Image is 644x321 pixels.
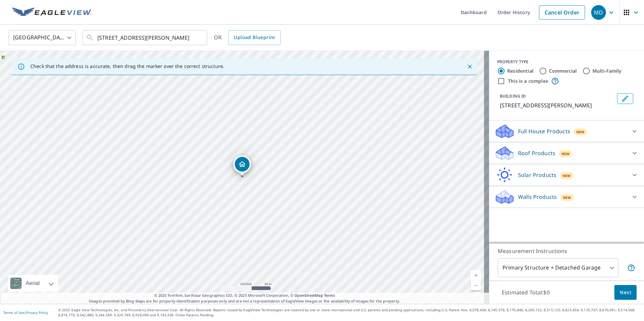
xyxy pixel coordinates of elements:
[500,93,526,99] p: BUILDING ID
[471,270,481,280] a: Current Level 17, Zoom In
[498,258,618,277] div: Primary Structure + Detached Garage
[58,308,641,318] p: © 2025 Eagle View Technologies, Inc. and Pictometry International Corp. All Rights Reserved. Repo...
[26,310,48,315] a: Privacy Policy
[12,7,92,17] img: EV Logo
[518,171,556,179] p: Solar Products
[8,28,76,47] div: [GEOGRAPHIC_DATA]
[3,311,48,315] p: |
[24,275,42,292] div: Aerial
[8,275,58,292] div: Aerial
[214,30,281,45] div: OR
[228,30,280,45] a: Upload Blueprint
[617,93,633,104] button: Edit building 1
[562,173,571,178] span: New
[324,293,335,298] a: Terms
[30,63,224,69] p: Check that the address is accurate, then drag the marker over the correct structure.
[494,145,639,161] div: Roof ProductsNew
[471,280,481,290] a: Current Level 17, Zoom Out
[508,78,548,84] label: This is a complex
[294,293,323,298] a: OpenStreetMap
[563,195,571,200] span: New
[561,151,570,156] span: New
[154,293,335,298] span: © 2025 TomTom, Earthstar Geographics SIO, © 2025 Microsoft Corporation, ©
[507,68,534,74] label: Residential
[627,264,635,272] span: Your report will include the primary structure and a detached garage if one exists.
[496,285,555,300] p: Estimated Total: $0
[497,59,636,65] div: PROPERTY TYPE
[549,68,577,74] label: Commercial
[465,62,474,71] button: Close
[498,247,635,255] p: Measurement Instructions
[233,155,251,176] div: Dropped pin, building 1, Residential property, 1613 S Frederick Dr Sioux Falls, SD 57105
[494,189,639,205] div: Walls ProductsNew
[500,101,614,109] p: [STREET_ADDRESS][PERSON_NAME]
[3,310,24,315] a: Terms of Use
[518,127,570,135] p: Full House Products
[620,288,631,297] span: Next
[592,68,622,74] label: Multi-Family
[97,28,193,47] input: Search by address or latitude-longitude
[494,123,639,139] div: Full House ProductsNew
[518,193,557,201] p: Walls Products
[494,167,639,183] div: Solar ProductsNew
[518,149,555,157] p: Roof Products
[539,5,585,20] a: Cancel Order
[576,129,585,135] span: New
[234,33,275,42] span: Upload Blueprint
[614,285,637,300] button: Next
[591,5,606,20] div: MD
